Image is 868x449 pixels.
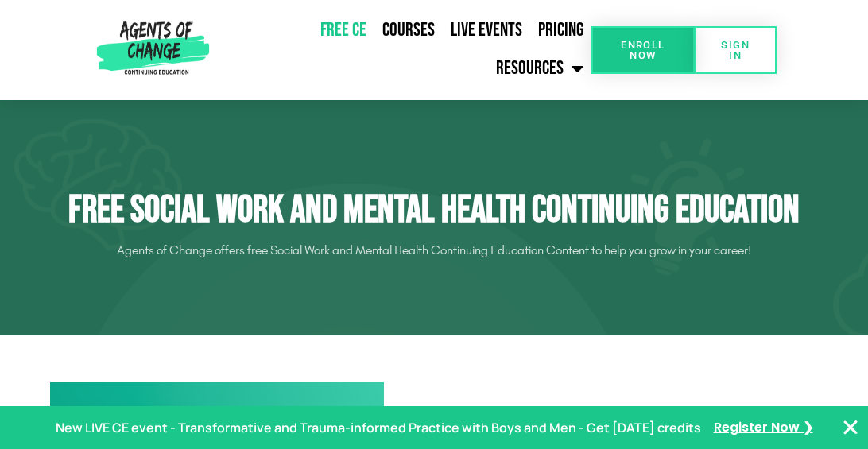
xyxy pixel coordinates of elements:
span: Enroll Now [617,40,668,60]
button: Close Banner [841,418,860,437]
a: Register Now ❯ [714,416,813,439]
h1: Free Social Work and Mental Health Continuing Education [8,188,860,234]
a: Resources [488,48,591,88]
a: SIGN IN [695,26,777,74]
a: Live Events [443,12,530,48]
p: Agents of Change offers free Social Work and Mental Health Continuing Education Content to help y... [8,238,860,263]
a: Free CE [312,12,374,48]
a: Enroll Now [591,26,694,74]
a: Courses [374,12,443,48]
a: Pricing [530,12,591,48]
p: New LIVE CE event - Transformative and Trauma-informed Practice with Boys and Men - Get [DATE] cr... [56,416,701,439]
span: SIGN IN [720,40,751,60]
nav: Menu [215,12,591,88]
